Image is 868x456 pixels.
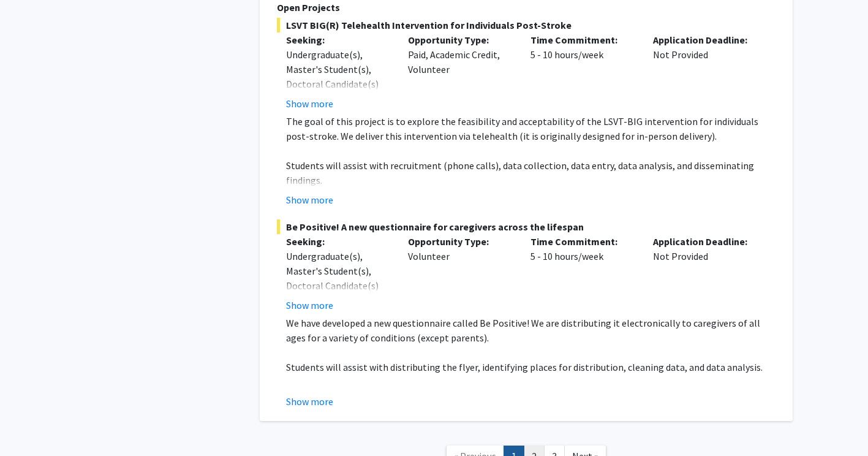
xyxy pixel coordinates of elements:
[530,32,635,47] p: Time Commitment:
[286,47,390,165] div: Undergraduate(s), Master's Student(s), Doctoral Candidate(s) (PhD, MD, DMD, PharmD, etc.), Postdo...
[277,219,776,234] span: Be Positive! A new questionnaire for caregivers across the lifespan
[408,32,512,47] p: Opportunity Type:
[399,234,521,313] div: Volunteer
[286,192,333,207] button: Show more
[286,114,776,143] p: The goal of this project is to explore the feasibility and acceptability of the LSVT-BIG interven...
[653,32,757,47] p: Application Deadline:
[530,234,635,249] p: Time Commitment:
[521,32,644,111] div: 5 - 10 hours/week
[286,298,333,313] button: Show more
[286,249,390,367] div: Undergraduate(s), Master's Student(s), Doctoral Candidate(s) (PhD, MD, DMD, PharmD, etc.), Postdo...
[286,360,776,374] p: Students will assist with distributing the flyer, identifying places for distribution, cleaning d...
[399,32,521,111] div: Paid, Academic Credit, Volunteer
[286,32,390,47] p: Seeking:
[644,234,766,313] div: Not Provided
[653,234,757,249] p: Application Deadline:
[286,158,776,188] p: Students will assist with recruitment (phone calls), data collection, data entry, data analysis, ...
[277,18,776,32] span: LSVT BIG(R) Telehealth Intervention for Individuals Post-Stroke
[644,32,766,111] div: Not Provided
[286,394,333,409] button: Show more
[286,234,390,249] p: Seeking:
[286,316,776,345] p: We have developed a new questionnaire called Be Positive! We are distributing it electronically t...
[9,401,52,447] iframe: Chat
[286,96,333,111] button: Show more
[408,234,512,249] p: Opportunity Type:
[521,234,644,313] div: 5 - 10 hours/week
